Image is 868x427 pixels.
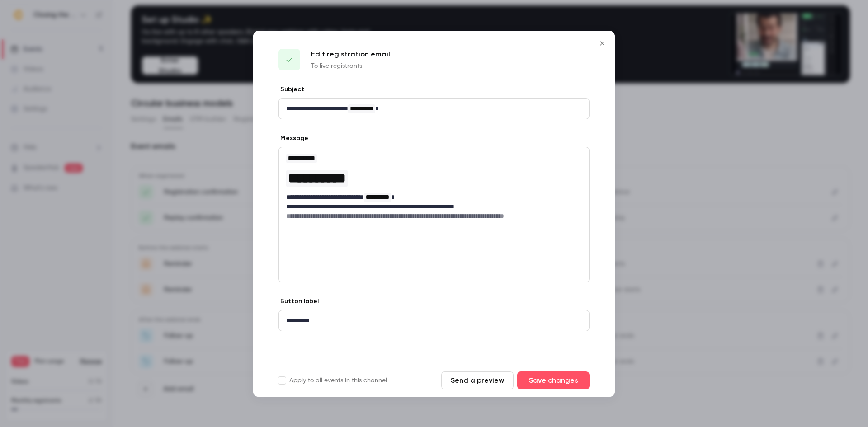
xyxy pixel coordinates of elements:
div: editor [279,310,589,331]
label: Message [278,134,308,143]
label: Apply to all events in this channel [278,376,387,385]
div: editor [279,99,589,119]
p: Edit registration email [311,49,390,60]
label: Subject [278,85,304,94]
button: Close [593,34,611,52]
div: editor [279,147,589,226]
label: Button label [278,297,319,306]
button: Send a preview [441,371,514,389]
button: Save changes [517,371,590,389]
p: To live registrants [311,61,390,70]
